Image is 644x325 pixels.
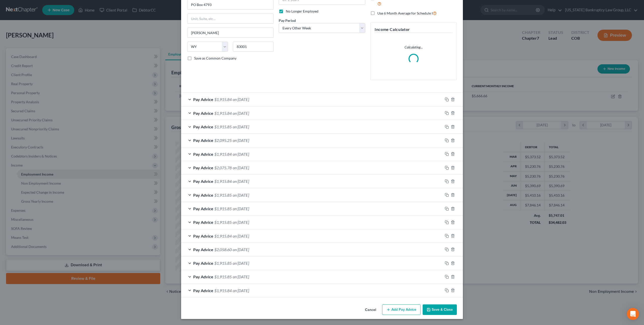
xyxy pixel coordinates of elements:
span: Pay Advice [193,152,213,156]
span: on [DATE] [233,247,249,252]
span: Use 6 Month Average for Schedule I [377,11,433,15]
span: $1,915.85 [214,261,232,265]
span: on [DATE] [233,261,249,265]
span: on [DATE] [233,288,249,293]
span: Pay Advice [193,206,213,211]
span: Pay Advice [193,261,213,265]
span: on [DATE] [233,97,249,102]
span: Pay Advice [193,124,213,129]
span: $1,915.85 [214,124,232,129]
span: Pay Advice [193,179,213,184]
span: on [DATE] [233,234,249,238]
button: Cancel [361,305,380,315]
span: on [DATE] [233,220,249,225]
button: Save & Close [423,304,457,315]
span: $1,915.84 [214,288,232,293]
input: Unit, Suite, etc... [187,14,273,23]
span: $2,058.60 [214,247,232,252]
span: $1,915.85 [214,206,232,211]
span: $2,075.78 [214,165,232,170]
input: Enter city... [187,28,273,37]
span: $1,915.84 [214,179,232,184]
span: Pay Advice [193,247,213,252]
span: on [DATE] [233,138,249,143]
span: Save as Common Company [194,56,236,60]
span: $1,915.84 [214,97,232,102]
span: on [DATE] [233,274,249,279]
span: Pay Advice [193,274,213,279]
span: $1,915.85 [214,274,232,279]
span: on [DATE] [233,179,249,184]
input: Enter zip... [233,42,274,52]
p: Calculating... [375,45,453,50]
span: on [DATE] [233,124,249,129]
span: $2,095.25 [214,138,232,143]
div: Open Intercom Messenger [627,308,639,320]
span: on [DATE] [233,206,249,211]
span: on [DATE] [233,152,249,156]
span: Pay Advice [193,288,213,293]
span: $1,915.85 [214,193,232,197]
span: Pay Advice [193,138,213,143]
span: $1,915.84 [214,111,232,116]
button: Add Pay Advice [382,304,421,315]
span: Pay Period [279,18,296,23]
h5: Income Calculator [375,26,453,33]
span: Pay Advice [193,220,213,225]
span: on [DATE] [233,111,249,116]
span: Pay Advice [193,97,213,102]
span: on [DATE] [233,193,249,197]
span: Pay Advice [193,193,213,197]
span: No Longer Employed [286,9,318,13]
span: $1,915.84 [214,234,232,238]
span: Pay Advice [193,111,213,116]
span: $1,915.84 [214,152,232,156]
span: Pay Advice [193,234,213,238]
span: $1,915.85 [214,220,232,225]
span: Pay Advice [193,165,213,170]
span: on [DATE] [233,165,249,170]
